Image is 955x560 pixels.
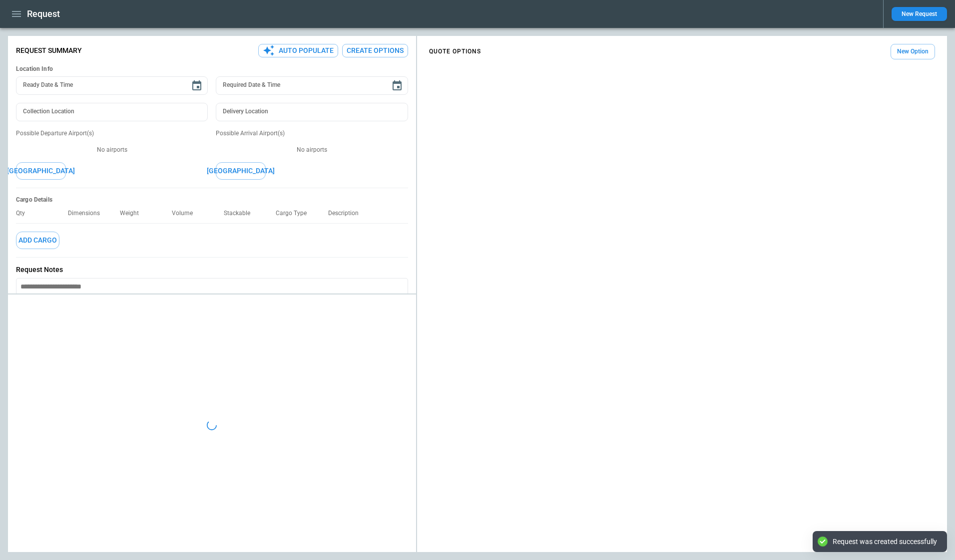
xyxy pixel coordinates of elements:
[68,210,108,217] p: Dimensions
[328,210,367,217] p: Description
[216,129,408,138] p: Possible Arrival Airport(s)
[187,76,207,96] button: Choose date
[342,44,408,57] button: Create Options
[833,537,937,546] div: Request was created successfully
[258,44,338,57] button: Auto Populate
[216,162,266,180] button: [GEOGRAPHIC_DATA]
[16,46,82,55] p: Request Summary
[892,7,947,21] button: New Request
[387,76,407,96] button: Choose date
[172,210,201,217] p: Volume
[16,146,208,154] p: No airports
[120,210,147,217] p: Weight
[16,196,408,204] h6: Cargo Details
[16,65,408,73] h6: Location Info
[429,49,481,54] h4: QUOTE OPTIONS
[417,40,947,63] div: scrollable content
[16,266,408,274] p: Request Notes
[16,129,208,138] p: Possible Departure Airport(s)
[16,210,33,217] p: Qty
[224,210,258,217] p: Stackable
[276,210,315,217] p: Cargo Type
[891,44,935,59] button: New Option
[16,232,59,249] button: Add Cargo
[216,146,408,154] p: No airports
[27,8,60,20] h1: Request
[16,162,66,180] button: [GEOGRAPHIC_DATA]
